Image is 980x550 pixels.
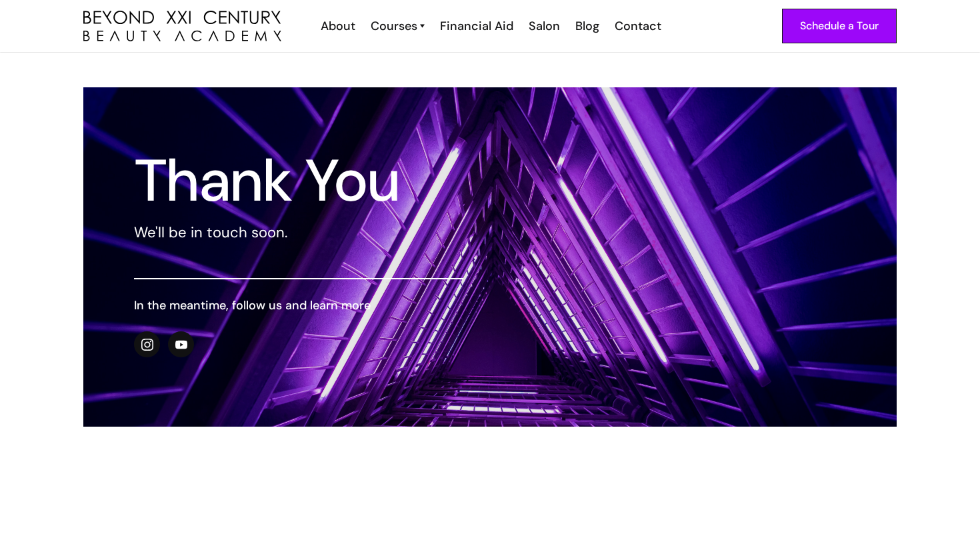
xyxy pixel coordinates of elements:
div: About [321,17,355,35]
div: Blog [575,17,599,35]
a: Courses [371,17,425,35]
h6: In the meantime, follow us and learn more [134,297,463,314]
a: About [312,17,362,35]
a: Blog [567,17,606,35]
div: Contact [615,17,661,35]
a: home [83,11,281,42]
div: Courses [371,17,417,35]
div: Financial Aid [440,17,513,35]
p: We'll be in touch soon. [134,222,463,243]
a: Schedule a Tour [782,9,897,43]
img: beyond 21st century beauty academy logo [83,11,281,42]
h1: Thank You [134,157,463,205]
a: Contact [606,17,668,35]
a: Financial Aid [431,17,520,35]
div: Schedule a Tour [800,17,879,35]
a: Salon [520,17,567,35]
div: Salon [529,17,560,35]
